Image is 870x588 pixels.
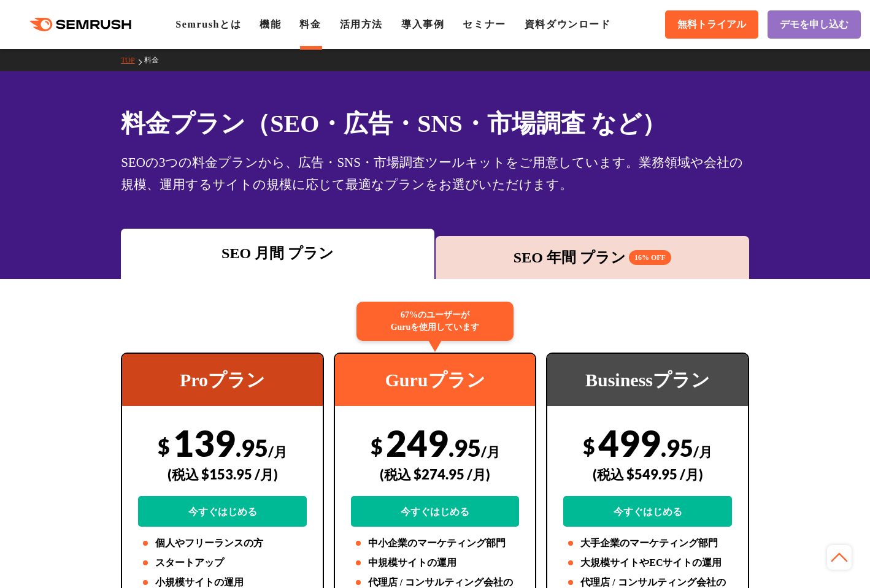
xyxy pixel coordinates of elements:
[138,421,307,527] div: 139
[661,433,693,462] span: .95
[371,433,383,459] span: $
[583,433,595,459] span: $
[665,10,758,39] a: 無料トライアル
[563,536,732,551] li: 大手企業のマーケティング部門
[563,556,732,570] li: 大規模サイトやECサイトの運用
[525,19,611,29] a: 資料ダウンロード
[351,496,520,527] a: 今すぐはじめる
[563,496,732,527] a: 今すぐはじめる
[260,19,281,29] a: 機能
[144,56,168,64] a: 料金
[761,540,857,575] iframe: Help widget launcher
[351,536,520,551] li: 中小企業のマーケティング部門
[122,354,323,406] div: Proプラン
[138,452,307,496] div: (税込 $153.95 /月)
[629,250,671,265] span: 16% OFF
[121,151,749,196] div: SEOの3つの料金プランから、広告・SNS・市場調査ツールキットをご用意しています。業務領域や会社の規模、運用するサイトの規模に応じて最適なプランをお選びいただけます。
[175,19,241,29] a: Semrushとは
[780,18,849,31] span: デモを申し込む
[158,433,170,459] span: $
[121,56,144,64] a: TOP
[138,496,307,527] a: 今すぐはじめる
[677,18,746,31] span: 無料トライアル
[401,19,444,29] a: 導入事例
[563,452,732,496] div: (税込 $549.95 /月)
[138,536,307,551] li: 個人やフリーランスの方
[481,443,500,460] span: /月
[299,19,321,29] a: 料金
[121,105,749,142] h1: 料金プラン（SEO・広告・SNS・市場調査 など）
[351,421,520,527] div: 249
[268,443,287,460] span: /月
[768,10,861,39] a: デモを申し込む
[563,421,732,527] div: 499
[351,556,520,570] li: 中規模サイトの運用
[335,354,536,406] div: Guruプラン
[547,354,748,406] div: Businessプラン
[463,19,506,29] a: セミナー
[693,443,712,460] span: /月
[127,242,428,264] div: SEO 月間 プラン
[448,433,481,462] span: .95
[138,556,307,570] li: スタートアップ
[442,246,743,269] div: SEO 年間 プラン
[236,433,268,462] span: .95
[356,302,514,341] div: 67%のユーザーが Guruを使用しています
[351,452,520,496] div: (税込 $274.95 /月)
[340,19,383,29] a: 活用方法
